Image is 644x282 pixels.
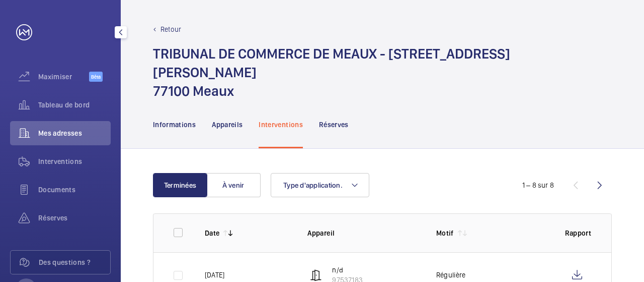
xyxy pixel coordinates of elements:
[153,173,207,197] button: Terminées
[153,121,196,129] font: Informations
[38,214,68,222] font: Réserves
[307,229,335,237] font: Appareil
[319,121,349,129] font: Réserves
[310,269,322,281] img: automatic_door.svg
[522,181,554,189] font: 1 – 8 sur 8
[153,82,234,99] font: 77100 Meaux
[436,229,454,237] font: Motif
[38,186,75,194] font: Documents
[91,74,101,80] font: Bêta
[38,129,82,137] font: Mes adresses
[205,229,219,237] font: Date
[222,181,245,189] font: À venir
[153,45,510,81] font: TRIBUNAL DE COMMERCE DE MEAUX - [STREET_ADDRESS][PERSON_NAME]
[436,271,466,279] font: Régulière
[160,25,181,33] font: Retour
[205,271,224,279] font: [DATE]
[39,258,91,266] font: Des questions ?
[283,181,343,189] font: Type d'application.
[212,121,243,129] font: Appareils
[38,73,72,81] font: Maximiser
[164,181,196,189] font: Terminées
[206,173,261,197] button: À venir
[332,266,343,274] font: n/d
[38,157,83,165] font: Interventions
[259,121,303,129] font: Interventions
[565,229,591,237] font: Rapport
[271,173,369,197] button: Type d'application.
[38,101,90,109] font: Tableau de bord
